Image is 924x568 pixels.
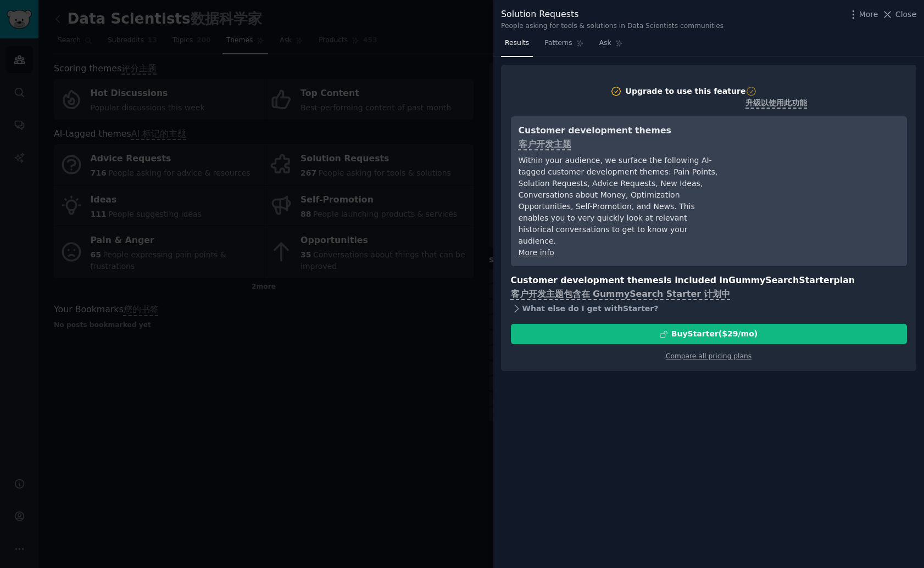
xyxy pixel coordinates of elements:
a: Compare all pricing plans [666,352,752,360]
a: More info [519,248,554,257]
font: 客户开发主题包含在 GummySearch Starter 计划中 [511,289,731,299]
button: More [848,9,878,20]
a: Results [501,35,533,57]
h3: Customer development themes is included in plan [511,274,907,301]
div: Solution Requests [501,8,723,21]
div: What else do I get with Starter ? [511,301,907,316]
iframe: YouTube video player [734,124,899,206]
span: Ask [599,38,611,48]
span: GummySearch Starter [728,275,833,285]
div: People asking for tools & solutions in Data Scientists communities [501,21,723,31]
span: Patterns [544,38,572,48]
span: More [859,9,878,20]
a: Patterns [541,35,587,57]
font: 客户开发主题 [519,139,571,149]
span: Results [505,38,529,48]
div: Upgrade to use this feature [626,86,746,97]
h3: Customer development themes [519,124,719,151]
button: BuyStarter($29/mo) [511,324,907,344]
div: Within your audience, we surface the following AI-tagged customer development themes: Pain Points... [519,155,719,247]
font: 升级以使用此功能 [745,86,807,107]
button: Close [882,9,916,20]
div: Buy Starter ($ 29 /mo ) [671,328,758,340]
a: Ask [595,35,627,57]
span: Close [895,9,916,20]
